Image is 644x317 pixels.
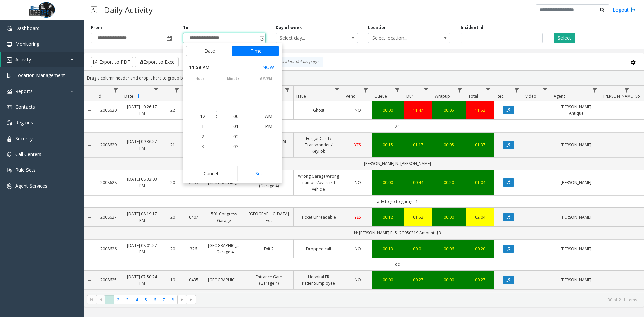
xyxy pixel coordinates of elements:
[186,166,235,181] button: Cancel
[84,246,95,252] a: Collapse Details
[91,2,97,18] img: pageIcon
[408,107,428,113] div: 11:47
[186,46,233,56] button: Date tab
[470,142,490,148] a: 01:37
[84,180,95,186] a: Collapse Details
[258,33,265,43] span: Toggle popup
[152,86,161,95] a: Date Filter Menu
[15,41,39,47] span: Monitoring
[99,142,118,148] a: 2008629
[260,61,277,73] button: Select now
[126,138,158,151] a: [DATE] 09:36:57 PM
[123,295,132,304] span: Page 3
[233,143,239,150] span: 03
[276,24,302,31] label: Day of week
[84,108,95,113] a: Collapse Details
[484,86,493,95] a: Total Filter Menu
[470,246,490,252] a: 00:20
[355,107,361,113] span: NO
[7,57,12,63] img: 'icon'
[208,277,240,283] a: [GEOGRAPHIC_DATA]
[84,143,95,148] a: Collapse Details
[283,86,292,95] a: Lane Filter Menu
[436,179,462,186] div: 00:20
[408,277,428,283] a: 00:27
[248,274,289,286] a: Entrance Gate (Garage 4)
[84,215,95,220] a: Collapse Details
[590,86,599,95] a: Agent Filter Menu
[436,107,462,113] div: 00:05
[7,42,12,47] img: 'icon'
[436,214,462,220] a: 00:00
[376,179,399,186] div: 00:00
[84,72,644,84] div: Drag a column header and drop it here to group by that column
[455,86,464,95] a: Wrapup Filter Menu
[436,246,462,252] div: 00:06
[98,93,101,99] span: Id
[189,63,210,72] span: 11:59 PM
[298,107,339,113] a: Ghost
[497,93,504,99] span: Rec.
[105,295,114,304] span: Page 1
[15,72,65,78] span: Location Management
[135,57,179,67] button: Export to Excel
[187,214,200,220] a: 0407
[201,133,204,140] span: 2
[233,133,239,140] span: 02
[183,24,189,31] label: To
[265,123,272,129] span: PM
[393,86,402,95] a: Queue Filter Menu
[172,86,181,95] a: H Filter Menu
[126,176,158,189] a: [DATE] 08:33:03 PM
[15,135,33,142] span: Security
[470,107,490,113] a: 11:52
[276,33,341,43] span: Select day...
[461,24,483,31] label: Incident Id
[15,104,35,110] span: Contacts
[126,211,158,223] a: [DATE] 08:19:17 PM
[298,246,339,252] a: Dropped call
[347,277,368,283] a: NO
[217,76,250,81] span: minute
[114,295,123,304] span: Page 2
[347,142,368,148] a: YES
[15,88,33,94] span: Reports
[165,93,168,99] span: H
[361,86,370,95] a: Vend Filter Menu
[630,6,636,13] img: logout
[408,142,428,148] div: 01:17
[84,86,644,292] div: Data table
[470,277,490,283] a: 00:27
[126,242,158,255] a: [DATE] 08:01:57 PM
[346,93,356,99] span: Vend
[376,107,399,113] a: 00:00
[436,277,462,283] a: 00:00
[7,89,12,94] img: 'icon'
[99,214,118,220] a: 2008627
[422,86,431,95] a: Dur Filter Menu
[233,123,239,129] span: 01
[376,246,399,252] a: 00:13
[250,76,282,81] span: AM/PM
[376,142,399,148] div: 00:15
[376,214,399,220] div: 00:12
[555,179,597,186] a: [PERSON_NAME]
[99,246,118,252] a: 2008626
[7,26,12,31] img: 'icon'
[436,142,462,148] a: 00:05
[126,104,158,116] a: [DATE] 10:26:17 PM
[200,297,637,303] kendo-pager-info: 1 - 30 of 211 items
[136,94,141,99] span: Sortable
[15,167,36,173] span: Rule Sets
[541,86,550,95] a: Video Filter Menu
[347,246,368,252] a: NO
[470,214,490,220] div: 02:04
[189,297,194,302] span: Go to the last page
[99,107,118,113] a: 2008630
[622,86,631,95] a: Parker Filter Menu
[233,113,239,119] span: 00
